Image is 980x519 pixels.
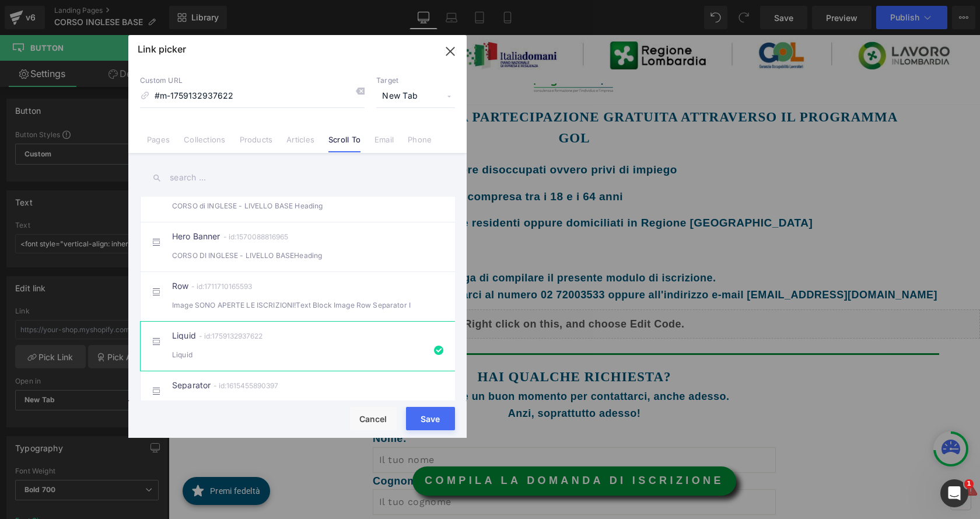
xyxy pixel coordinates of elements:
[964,479,974,489] span: 1
[197,179,644,197] p: ​LOCALITÀ: Essere residenti oppure domiciliati in Regione [GEOGRAPHIC_DATA]
[138,43,186,55] p: Link picker
[172,381,211,389] a: Separator
[204,398,238,409] font: Nome:
[940,479,968,507] iframe: Intercom live chat
[196,332,262,340] div: - id:1759132937622
[272,128,508,141] span: Essere disoccupati ovvero privi di impiego
[147,135,170,152] a: Pages
[140,165,455,191] input: search ...
[140,85,365,107] input: https://gempages.net
[211,381,278,390] div: - id:1615455890397
[140,76,365,85] p: Custom URL
[376,76,455,85] p: Target
[197,153,644,170] p: ETÀ: Avere un’età compresa tra i 18 e i 64 anni
[172,282,188,290] a: Row
[286,135,314,152] a: Articles
[172,398,423,410] div: Separator
[328,135,360,152] a: Scroll To
[264,237,548,249] strong: Si prega di compilare il presente modulo di iscrizione.
[172,349,423,361] div: Liquid
[244,431,568,461] a: COMPILA LA DOMANDA DI ISCRIZIONE
[240,135,273,152] a: Products
[172,200,423,212] div: CORSO di INGLESE - LIVELLO BASE Heading
[376,85,455,107] span: New Tab
[204,412,607,438] input: Il tuo nome
[82,75,730,111] font: Requisiti necessari per la partecipazione gratuita attraverso il programma gol
[196,126,644,144] p: CONDIZIONE:
[408,135,432,152] a: Phone
[220,232,288,241] div: - id:1570088816965
[350,407,397,430] button: Cancel
[256,440,555,451] font: COMPILA LA DOMANDA DI ISCRIZIONE
[172,232,220,241] a: Hero Banner
[406,407,455,430] button: Save
[188,282,252,291] div: - id:1711710165593
[43,254,769,266] strong: Per eventuali informazioni la invitiamo a contattarci al numero 02 72003533 oppure all'indirizzo ...
[172,249,423,262] div: CORSO DI INGLESE - LIVELLO BASEHeading
[172,332,196,340] a: Liquid
[184,135,225,152] a: Collections
[374,135,394,152] a: Email
[172,299,423,311] div: Image SONO APERTE LE ISCRIZIONI!Text Block Image Row Separator I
